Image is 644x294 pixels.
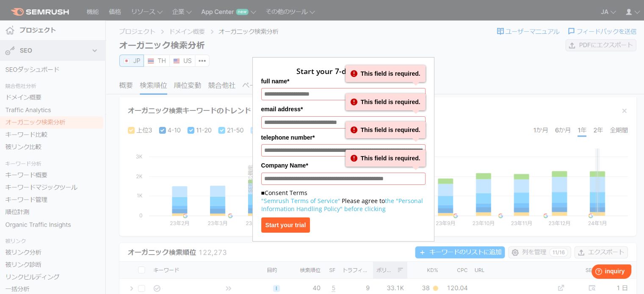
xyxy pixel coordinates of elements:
font: email address* [261,106,303,113]
iframe: Help widget launcher [569,261,635,285]
font: This field is required. [361,126,420,133]
font: Company Name* [261,162,308,169]
font: Please agree to [342,197,385,205]
font: full name* [261,78,290,85]
font: This field is required. [361,70,420,77]
a: "Semrush Terms of Service" [261,197,340,205]
font: This field is required. [361,99,420,105]
a: the "Personal Information Handling Policy" before clicking [261,197,423,213]
font: This field is required. [361,155,420,162]
font: Start your trial [265,222,306,228]
font: ■Consent Terms [261,189,307,197]
button: Start your trial [261,217,310,233]
font: telephone number* [261,134,315,141]
font: Start your 7-day free trial! [296,66,390,76]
